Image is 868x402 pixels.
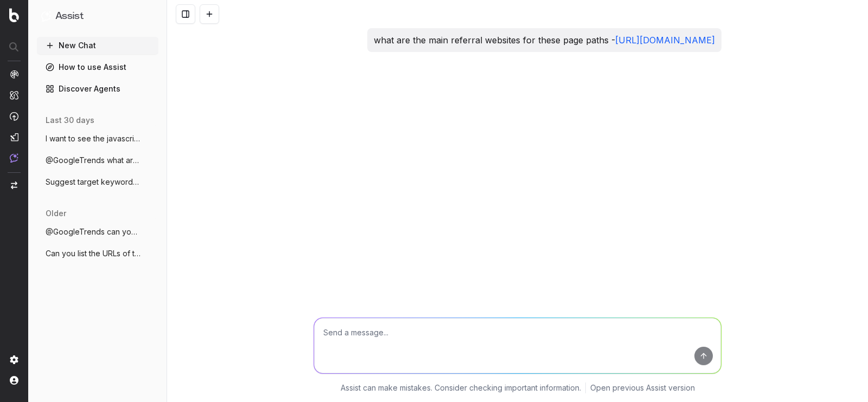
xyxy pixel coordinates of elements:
[10,70,18,79] img: Analytics
[37,152,158,169] button: @GoogleTrends what are key trends relati
[590,382,695,393] a: Open previous Assist version
[46,177,141,187] span: Suggest target keywords for this page: h
[10,133,18,141] img: Studio
[10,153,18,163] img: Assist
[46,133,141,144] span: I want to see the javascript usage of th
[10,90,18,100] img: Intelligence
[9,8,19,22] img: Botify logo
[37,130,158,147] button: I want to see the javascript usage of th
[46,248,141,259] span: Can you list the URLs of the inlinks and
[341,382,581,393] p: Assist can make mistakes. Consider checking important information.
[297,74,308,85] img: Botify assist logo
[41,9,154,24] button: Assist
[37,80,158,98] a: Discover Agents
[46,115,94,126] span: last 30 days
[46,226,141,237] span: @GoogleTrends can you highlight health t
[831,365,857,391] iframe: Intercom live chat
[46,155,141,166] span: @GoogleTrends what are key trends relati
[37,37,158,54] button: New Chat
[11,181,17,189] img: Switch project
[41,11,51,21] img: Assist
[46,208,66,219] span: older
[10,376,18,385] img: My account
[37,173,158,191] button: Suggest target keywords for this page: h
[37,245,158,262] button: Can you list the URLs of the inlinks and
[10,112,18,121] img: Activation
[37,59,158,76] a: How to use Assist
[10,355,18,364] img: Setting
[55,9,84,24] h1: Assist
[615,35,715,46] a: [URL][DOMAIN_NAME]
[37,223,158,241] button: @GoogleTrends can you highlight health t
[374,33,715,48] p: what are the main referral websites for these page paths -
